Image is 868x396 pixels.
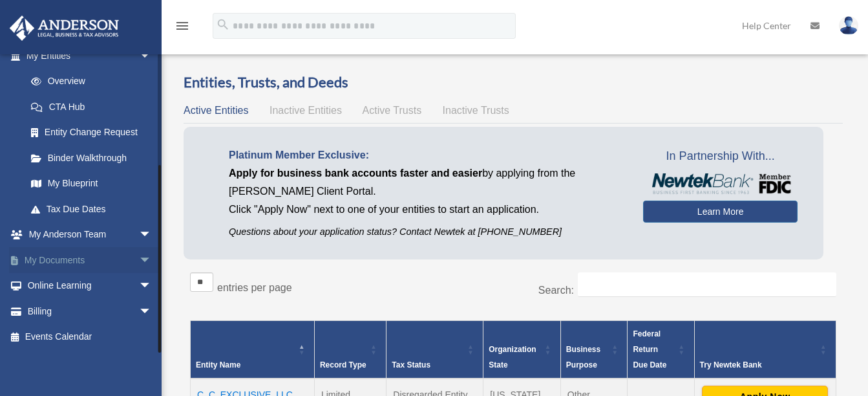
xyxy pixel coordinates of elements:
th: Tax Status: Activate to sort [386,320,483,379]
i: search [216,17,230,32]
div: Try Newtek Bank [700,357,816,373]
label: entries per page [217,282,292,293]
a: menu [175,23,190,34]
span: arrow_drop_down [139,222,165,248]
i: menu [175,18,190,34]
a: Binder Walkthrough [18,145,165,171]
span: Active Entities [184,105,248,116]
p: by applying from the [PERSON_NAME] Client Portal. [229,164,624,201]
span: Inactive Trusts [443,105,509,116]
a: My Blueprint [18,171,165,197]
span: Record Type [320,360,366,369]
a: My Entitiesarrow_drop_down [9,43,165,69]
a: Tax Due Dates [18,196,165,222]
th: Try Newtek Bank : Activate to sort [694,320,836,379]
th: Record Type: Activate to sort [314,320,386,379]
span: arrow_drop_down [139,273,165,300]
th: Business Purpose: Activate to sort [560,320,628,379]
span: arrow_drop_down [139,43,165,69]
span: Tax Status [392,360,430,369]
label: Search: [538,285,574,296]
a: Entity Change Request [18,120,165,146]
a: My Anderson Teamarrow_drop_down [9,222,171,248]
a: Events Calendar [9,324,171,350]
a: Online Learningarrow_drop_down [9,273,171,299]
span: Entity Name [196,360,240,369]
a: My Documentsarrow_drop_down [9,247,171,273]
span: arrow_drop_down [139,298,165,325]
a: Overview [18,69,158,94]
p: Questions about your application status? Contact Newtek at [PHONE_NUMBER] [229,224,624,240]
span: Business Purpose [566,345,600,369]
img: Anderson Advisors Platinum Portal [6,16,123,41]
th: Organization State: Activate to sort [483,320,561,379]
a: CTA Hub [18,94,165,120]
th: Federal Return Due Date: Activate to sort [628,320,694,379]
h3: Entities, Trusts, and Deeds [184,72,843,93]
span: Federal Return Due Date [633,329,666,369]
img: NewtekBankLogoSM.png [650,173,791,194]
span: Apply for business bank accounts faster and easier [229,168,482,179]
p: Click "Apply Now" next to one of your entities to start an application. [229,201,624,219]
span: Inactive Entities [270,105,342,116]
a: Billingarrow_drop_down [9,298,171,324]
span: arrow_drop_down [139,247,165,274]
span: Active Trusts [363,105,422,116]
p: Platinum Member Exclusive: [229,146,624,164]
span: In Partnership With... [643,146,798,167]
span: Organization State [489,345,536,369]
th: Entity Name: Activate to invert sorting [191,320,315,379]
a: Learn More [643,201,798,223]
img: User Pic [839,16,858,35]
